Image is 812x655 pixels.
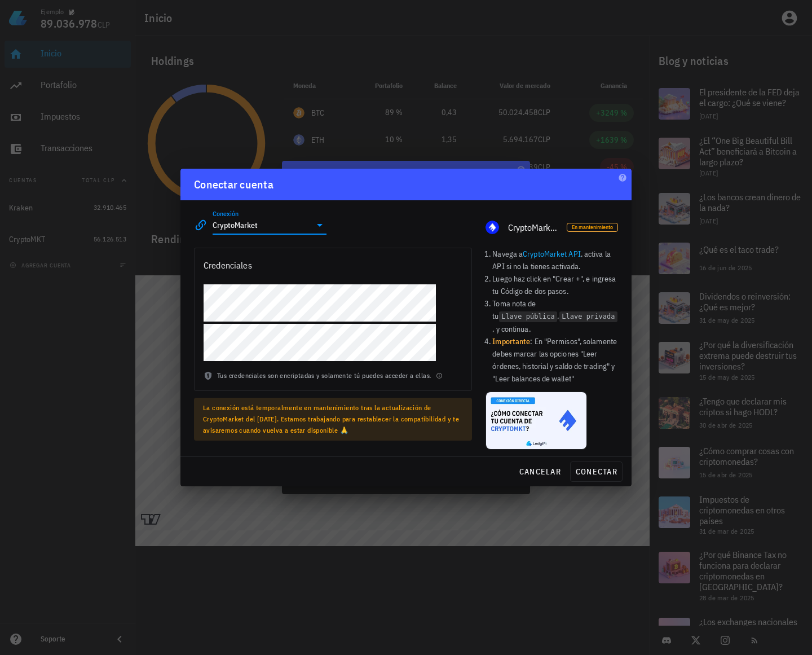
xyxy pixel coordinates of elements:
span: conectar [575,467,617,477]
b: Importante [492,336,530,346]
code: Llave privada [559,311,618,322]
div: Tus credenciales son encriptadas y solamente tú puedes acceder a ellas. [195,370,471,390]
li: : En "Permisos", solamente debes marcar las opciones "Leer órdenes, historial y saldo de trading"... [492,335,618,385]
code: Llave pública [499,311,558,322]
li: Toma nota de tu , , y continua. [492,297,618,335]
label: Conexión [213,209,239,218]
span: La conexión está temporalmente en mantenimiento tras la actualización de CryptoMarket del [DATE].... [203,403,459,434]
div: Credenciales [204,257,252,273]
div: CryptoMarket [508,222,558,233]
a: CryptoMarket API [523,249,581,259]
button: conectar [570,461,623,482]
span: cancelar [519,467,561,477]
button: cancelar [514,461,566,482]
div: Conectar cuenta [194,175,273,194]
li: Luego haz click en "Crear +", e ingresa tu Código de dos pasos. [492,272,618,297]
span: En mantenimiento [572,223,613,231]
li: Navega a , activa la API si no la tienes activada. [492,248,618,272]
input: Seleccionar una conexión [213,216,311,234]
